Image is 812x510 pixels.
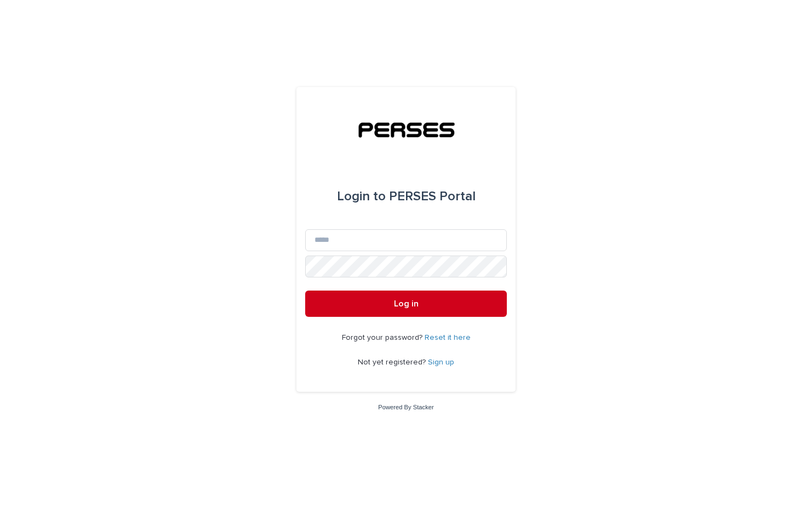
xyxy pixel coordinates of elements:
[337,190,386,203] span: Login to
[305,291,507,317] button: Log in
[358,358,428,366] span: Not yet registered?
[425,334,471,341] a: Reset it here
[347,113,466,146] img: tSkXltGzRgGXHrgo7SoP
[337,181,476,212] div: PERSES Portal
[428,358,454,366] a: Sign up
[394,299,419,308] span: Log in
[342,334,425,341] span: Forgot your password?
[378,404,433,410] a: Powered By Stacker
